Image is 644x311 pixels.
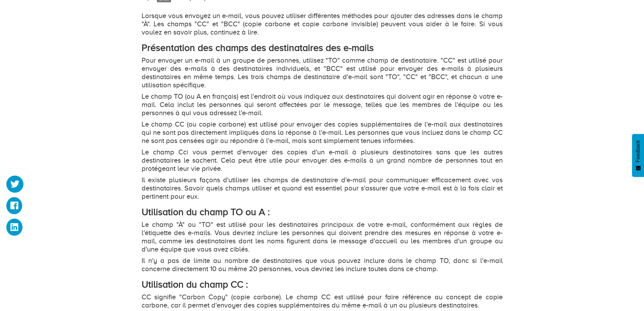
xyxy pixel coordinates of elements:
p: Le champ CC (ou copie carbone) est utilisé pour envoyer des copies supplémentaires de l'e-mail au... [142,120,503,145]
p: CC signifie "Carbon Copy" (copie carbone). Le champ CC est utilisé pour faire référence au concep... [142,293,503,309]
strong: Utilisation du champ TO ou A : [142,207,270,217]
strong: Présentation des champs des destinataires des e-mails [142,42,374,53]
p: Le champ TO (ou A en français) est l'endroit où vous indiquez aux destinataires qui doivent agir ... [142,92,503,117]
strong: Utilisation du champ CC : [142,279,248,290]
button: Feedback - Afficher l’enquête [632,134,644,177]
p: Il n'y a pas de limite au nombre de destinataires que vous pouvez inclure dans le champ TO, donc ... [142,257,503,273]
p: Pour envoyer un e-mail à un groupe de personnes, utilisez "TO" comme champ de destinataire. "CC" ... [142,56,503,89]
p: Il existe plusieurs façons d'utiliser les champs de destinataire d'e-mail pour communiquer effica... [142,176,503,201]
span: Feedback [635,140,641,162]
p: Le champ Cci vous permet d'envoyer des copies d'un e-mail à plusieurs destinataires sans que les ... [142,148,503,173]
p: Lorsque vous envoyez un e-mail, vous pouvez utiliser différentes méthodes pour ajouter des adress... [142,12,503,36]
p: Le champ "À" ou "TO" est utilisé pour les destinataires principaux de votre e-mail, conformément ... [142,221,503,253]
